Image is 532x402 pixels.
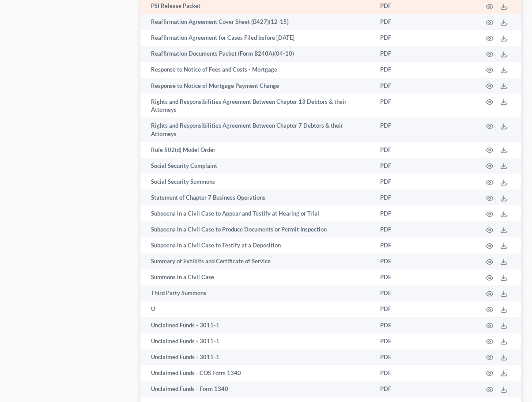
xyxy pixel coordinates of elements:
td: Statement of Chapter 7 Business Operations [140,190,373,205]
td: PDF [373,317,418,333]
td: PDF [373,285,418,301]
td: Unclaimed Funds - 3011-1 [140,317,373,333]
td: PDF [373,365,418,381]
td: PDF [373,94,418,118]
td: Subpoena in a Civil Case to Produce Documents or Permit Inspection [140,221,373,237]
td: PDF [373,174,418,190]
td: Reaffirmation Documents Packet (Form B240A)(04-10) [140,46,373,62]
td: PDF [373,78,418,94]
td: Summons in a Civil Case [140,269,373,285]
td: PDF [373,237,418,253]
td: Reaffirmation Agreement for Cases Filed before [DATE] [140,30,373,46]
td: Summary of Exhibits and Certificate of Service [140,254,373,269]
td: PDF [373,269,418,285]
td: PDF [373,381,418,397]
td: PDF [373,190,418,205]
td: PDF [373,158,418,174]
td: PDF [373,14,418,30]
td: PDF [373,205,418,221]
td: Third Party Summons [140,285,373,301]
td: Rule 502(d) Model Order [140,142,373,158]
td: Social Security Complaint [140,158,373,174]
td: PDF [373,62,418,78]
td: Subpoena in a Civil Case to Appear and Testify at Hearing or Trial [140,205,373,221]
td: Reaffirmation Agreement Cover Sheet (B427)(12-15) [140,14,373,30]
td: PDF [373,142,418,158]
td: PDF [373,30,418,46]
td: PDF [373,349,418,365]
td: U [140,301,373,317]
td: Unclaimed Funds - 3011-1 [140,349,373,365]
td: Unclaimed Funds - 3011-1 [140,333,373,349]
td: Unclaimed Funds - Form 1340 [140,381,373,397]
td: Rights and Responsibilities Agreement Between Chapter 7 Debtors & their Attorneys [140,118,373,142]
td: PDF [373,254,418,269]
td: Rights and Responsibilities Agreement Between Chapter 13 Debtors & their Attorneys [140,94,373,118]
td: PDF [373,333,418,349]
td: Unclaimed Funds - COS Form 1340 [140,365,373,381]
td: Subpoena in a Civil Case to Testify at a Deposition [140,237,373,253]
td: Response to Notice of Mortgage Payment Change [140,78,373,94]
td: PDF [373,46,418,62]
td: PDF [373,221,418,237]
td: PDF [373,301,418,317]
td: Response to Notice of Fees and Costs - Mortgage [140,62,373,78]
td: PDF [373,118,418,142]
td: Social Security Summons [140,174,373,190]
